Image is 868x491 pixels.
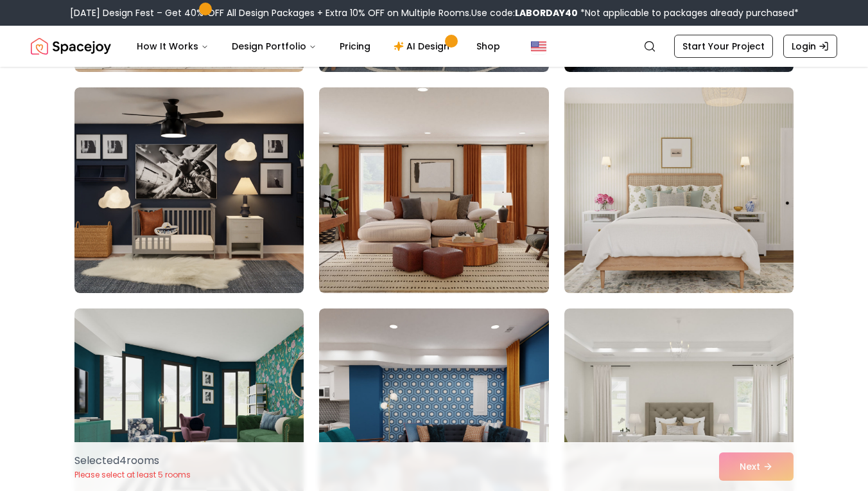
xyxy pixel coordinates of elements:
span: Use code: [471,6,578,19]
p: Please select at least 5 rooms [74,470,191,480]
button: How It Works [126,33,219,59]
a: Shop [466,33,510,59]
img: United States [531,39,546,54]
a: Login [783,35,837,58]
a: Start Your Project [674,35,773,58]
a: AI Design [383,33,464,59]
nav: Global [31,26,837,67]
a: Spacejoy [31,33,111,59]
button: Design Portfolio [221,33,327,59]
img: Room room-13 [74,87,304,293]
img: Spacejoy Logo [31,33,111,59]
a: Pricing [329,33,381,59]
div: [DATE] Design Fest – Get 40% OFF All Design Packages + Extra 10% OFF on Multiple Rooms. [70,6,799,19]
span: *Not applicable to packages already purchased* [578,6,799,19]
nav: Main [126,33,510,59]
b: LABORDAY40 [515,6,578,19]
img: Room room-14 [319,87,548,293]
img: Room room-15 [559,82,799,298]
p: Selected 4 room s [74,453,191,469]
